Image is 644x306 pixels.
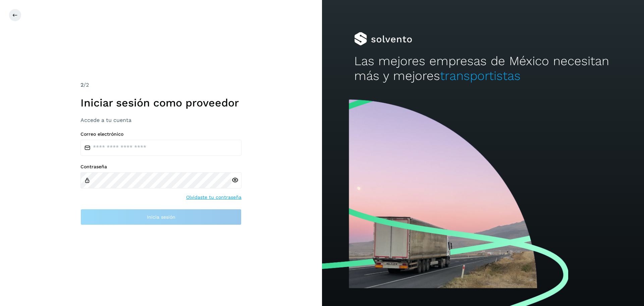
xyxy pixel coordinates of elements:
label: Contraseña [80,164,241,170]
span: Inicia sesión [147,215,175,219]
div: /2 [80,81,241,89]
h1: Iniciar sesión como proveedor [80,96,241,109]
h2: Las mejores empresas de México necesitan más y mejores [354,54,612,84]
label: Correo electrónico [80,131,241,137]
button: Inicia sesión [80,209,241,225]
span: 2 [80,82,84,88]
h3: Accede a tu cuenta [80,117,241,123]
a: Olvidaste tu contraseña [186,194,241,201]
span: transportistas [440,69,521,83]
